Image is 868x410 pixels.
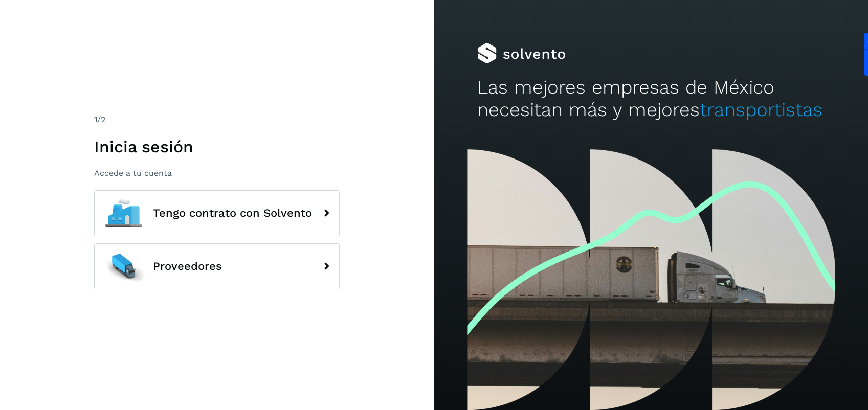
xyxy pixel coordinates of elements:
span: Proveedores [153,260,222,272]
h2: Las mejores empresas de México necesitan más y mejores [477,76,825,122]
span: 1 [94,115,97,124]
div: /2 [94,113,340,126]
span: transportistas [700,99,822,121]
button: Tengo contrato con Solvento [94,190,340,236]
p: Accede a tu cuenta [94,168,340,178]
button: Proveedores [94,243,340,289]
h1: Inicia sesión [94,137,340,156]
span: Tengo contrato con Solvento [153,207,312,219]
